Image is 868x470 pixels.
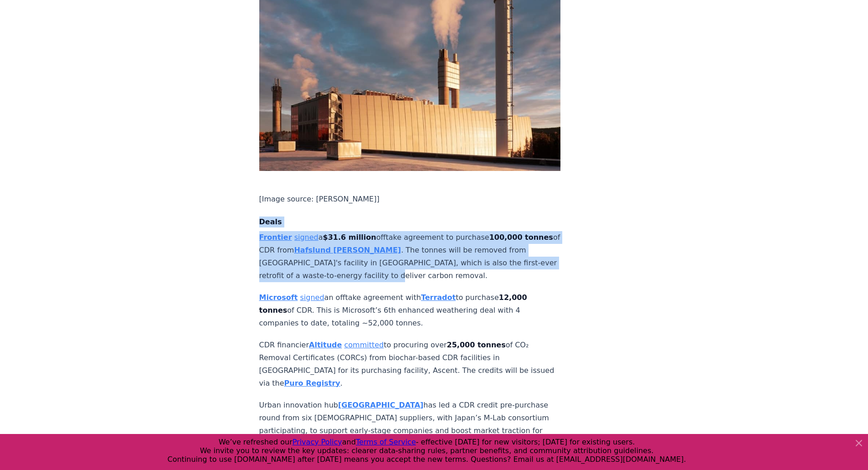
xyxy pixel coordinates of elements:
p: an offtake agreement with to purchase of CDR. This is Microsoft’s 6th enhanced weathering deal wi... [259,291,561,330]
p: Urban innovation hub has led a CDR credit pre-purchase round from six [DEMOGRAPHIC_DATA] supplier... [259,399,561,450]
a: committed [344,341,384,349]
strong: Deals [259,217,282,226]
p: [Image source: [PERSON_NAME]] [259,193,561,206]
strong: 25,000 tonnes [447,341,506,349]
a: signed [300,293,324,302]
p: a offtake agreement to purchase of CDR from . The tonnes will be removed from [GEOGRAPHIC_DATA]'s... [259,231,561,282]
a: Frontier [259,233,292,242]
strong: 12,000 tonnes [259,293,527,315]
a: Terradot [421,293,456,302]
a: Puro Registry [284,379,340,387]
a: [GEOGRAPHIC_DATA] [338,401,423,409]
a: Microsoft [259,293,298,302]
a: Altitude [309,341,342,349]
a: Hafslund [PERSON_NAME] [294,246,401,254]
strong: 100,000 tonnes [489,233,553,242]
p: CDR financier to procuring over of CO₂ Removal Certificates (CORCs) from biochar-based CDR facili... [259,339,561,390]
a: signed [294,233,318,242]
strong: $31.6 million [323,233,376,242]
